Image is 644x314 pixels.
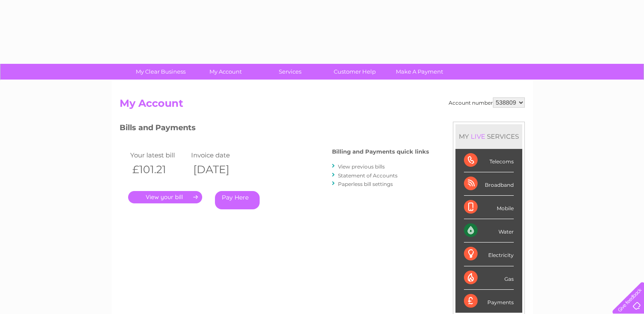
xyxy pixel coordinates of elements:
[464,266,514,290] div: Gas
[128,149,189,161] td: Your latest bill
[126,64,196,80] a: My Clear Business
[464,196,514,219] div: Mobile
[464,172,514,196] div: Broadband
[338,181,393,187] a: Paperless bill settings
[255,64,325,80] a: Services
[464,243,514,266] div: Electricity
[469,132,487,140] div: LIVE
[332,148,429,155] h4: Billing and Payments quick links
[338,163,385,170] a: View previous bills
[128,191,202,203] a: .
[189,161,250,178] th: [DATE]
[338,172,398,179] a: Statement of Accounts
[120,97,525,114] h2: My Account
[464,290,514,313] div: Payments
[190,64,260,80] a: My Account
[455,124,522,148] div: MY SERVICES
[320,64,390,80] a: Customer Help
[449,97,525,108] div: Account number
[384,64,455,80] a: Make A Payment
[128,161,189,178] th: £101.21
[189,149,250,161] td: Invoice date
[120,122,429,137] h3: Bills and Payments
[464,149,514,172] div: Telecoms
[215,191,260,209] a: Pay Here
[464,219,514,243] div: Water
